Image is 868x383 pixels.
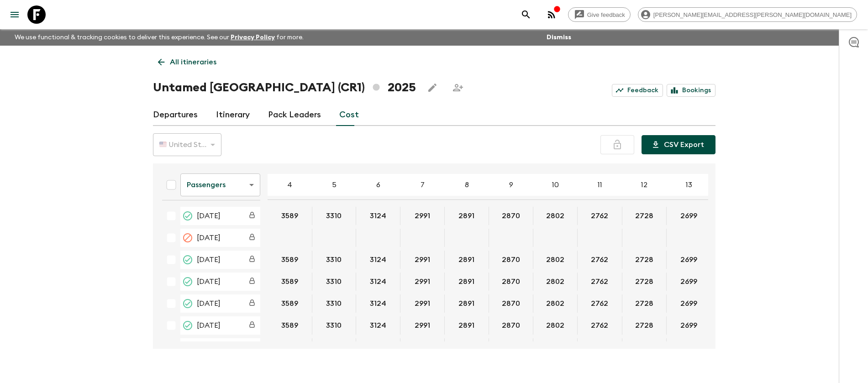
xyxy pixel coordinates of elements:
[491,316,531,335] button: 2870
[667,207,711,225] div: 11 Jan 2025; 13
[400,229,445,247] div: 25 Jan 2025; 7
[359,338,397,357] button: 3124
[667,338,711,357] div: 29 Mar 2025; 13
[491,251,531,269] button: 2870
[180,172,260,198] div: Passengers
[582,11,630,18] span: Give feedback
[315,338,352,357] button: 3310
[445,273,489,291] div: 08 Feb 2025; 8
[423,79,442,97] button: Edit this itinerary
[197,254,221,265] span: [DATE]
[197,298,221,309] span: [DATE]
[533,316,578,335] div: 15 Mar 2025; 10
[356,273,400,291] div: 08 Feb 2025; 6
[517,5,535,24] button: search adventures
[491,338,531,357] button: 2870
[400,251,445,269] div: 28 Jan 2025; 7
[244,317,260,334] div: Costs are fixed. The departure date (15 Mar 2025) has passed
[491,273,531,291] button: 2870
[359,251,397,269] button: 3124
[535,316,575,335] button: 2802
[404,207,441,225] button: 2991
[182,276,193,287] svg: Completed
[244,295,260,312] div: Costs are fixed. The departure date (22 Feb 2025) has passed
[244,339,260,356] div: Costs are fixed. The departure date (29 Mar 2025) has passed
[153,132,221,157] div: 🇺🇸 United States Dollar (USD)
[216,104,250,126] a: Itinerary
[491,294,531,313] button: 2870
[533,251,578,269] div: 28 Jan 2025; 10
[315,273,352,291] button: 3310
[359,316,397,335] button: 3124
[669,207,708,225] button: 2699
[568,7,631,22] a: Give feedback
[356,229,400,247] div: 25 Jan 2025; 6
[580,273,619,291] button: 2762
[182,232,193,243] svg: Cancelled
[182,320,193,331] svg: Completed
[669,316,708,335] button: 2699
[182,254,193,265] svg: Completed
[400,338,445,357] div: 29 Mar 2025; 7
[578,207,622,225] div: 11 Jan 2025; 11
[153,79,416,97] h1: Untamed [GEOGRAPHIC_DATA] (CR1) 2025
[268,273,312,291] div: 08 Feb 2025; 4
[356,251,400,269] div: 28 Jan 2025; 6
[669,338,708,357] button: 2699
[578,229,622,247] div: 25 Jan 2025; 11
[244,230,260,246] div: Costs are fixed. The departure date (25 Jan 2025) has passed
[270,251,309,269] button: 3589
[447,316,485,335] button: 2891
[509,179,513,190] p: 9
[244,252,260,268] div: Costs are fixed. The departure date (28 Jan 2025) has passed
[421,179,425,190] p: 7
[445,229,489,247] div: 25 Jan 2025; 8
[445,316,489,335] div: 15 Mar 2025; 8
[244,208,260,224] div: Costs are fixed. The departure date (11 Jan 2025) has passed
[669,273,708,291] button: 2699
[404,273,441,291] button: 2991
[312,251,356,269] div: 28 Jan 2025; 5
[686,179,692,190] p: 13
[404,316,441,335] button: 2991
[535,273,575,291] button: 2802
[268,229,312,247] div: 25 Jan 2025; 4
[667,229,711,247] div: 25 Jan 2025; 13
[489,229,533,247] div: 25 Jan 2025; 9
[533,207,578,225] div: 11 Jan 2025; 10
[312,273,356,291] div: 08 Feb 2025; 5
[489,273,533,291] div: 08 Feb 2025; 9
[270,273,309,291] button: 3589
[287,179,292,190] p: 4
[642,135,715,154] button: CSV Export
[465,179,469,190] p: 8
[624,294,664,313] button: 2728
[231,34,275,41] a: Privacy Policy
[624,338,664,357] button: 2728
[533,338,578,357] div: 29 Mar 2025; 10
[270,294,309,313] button: 3589
[197,232,221,243] span: [DATE]
[182,210,193,221] svg: Completed
[315,316,352,335] button: 3310
[170,57,216,68] p: All itineraries
[404,338,441,357] button: 2991
[489,251,533,269] div: 28 Jan 2025; 9
[489,338,533,357] div: 29 Mar 2025; 9
[622,229,667,247] div: 25 Jan 2025; 12
[445,338,489,357] div: 29 Mar 2025; 8
[270,207,309,225] button: 3589
[359,273,397,291] button: 3124
[400,207,445,225] div: 11 Jan 2025; 7
[356,338,400,357] div: 29 Mar 2025; 6
[270,338,309,357] button: 3589
[400,294,445,313] div: 22 Feb 2025; 7
[491,207,531,225] button: 2870
[533,273,578,291] div: 08 Feb 2025; 10
[447,207,485,225] button: 2891
[578,273,622,291] div: 08 Feb 2025; 11
[5,5,24,24] button: menu
[667,84,715,97] a: Bookings
[622,294,667,313] div: 22 Feb 2025; 12
[400,273,445,291] div: 08 Feb 2025; 7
